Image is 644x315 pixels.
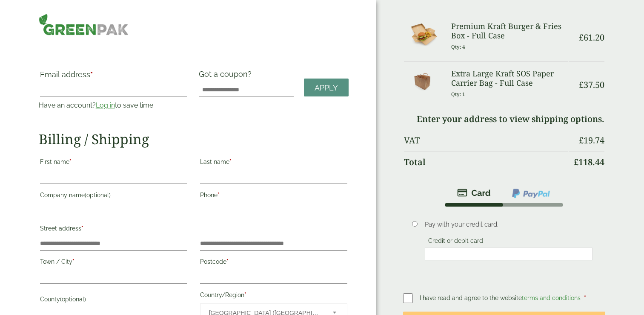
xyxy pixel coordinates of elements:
[40,293,187,308] label: County
[40,71,187,83] label: Email address
[40,222,187,237] label: Street address
[579,32,584,43] span: £
[200,256,347,270] label: Postcode
[451,44,465,50] small: Qty: 4
[229,158,232,165] abbr: required
[218,192,220,198] abbr: required
[244,292,246,298] abbr: required
[425,220,592,229] p: Pay with your credit card.
[199,70,255,83] label: Got a coupon?
[200,156,347,170] label: Last name
[451,91,465,97] small: Qty: 1
[574,156,604,168] bdi: 118.44
[90,70,93,79] abbr: required
[404,130,568,151] th: VAT
[427,250,590,258] iframe: Secure payment input frame
[404,109,605,129] td: Enter your address to view shipping options.
[425,237,487,247] label: Credit or debit card
[579,32,604,43] bdi: 61.20
[69,158,72,165] abbr: required
[457,188,491,198] img: stripe.png
[511,188,551,199] img: ppcp-gateway.png
[404,152,568,172] th: Total
[304,79,349,97] a: Apply
[579,134,584,146] span: £
[60,296,86,303] span: (optional)
[81,225,83,232] abbr: required
[574,156,578,168] span: £
[39,14,129,35] img: GreenPak Supplies
[72,258,74,265] abbr: required
[522,295,581,301] a: terms and conditions
[579,79,604,90] bdi: 37.50
[451,69,568,87] h3: Extra Large Kraft SOS Paper Carrier Bag - Full Case
[315,83,338,93] span: Apply
[579,79,584,90] span: £
[39,131,349,147] h2: Billing / Shipping
[85,192,111,198] span: (optional)
[96,101,115,109] a: Log in
[39,100,189,111] p: Have an account? to save time
[584,295,586,301] abbr: required
[420,295,582,301] span: I have read and agree to the website
[40,256,187,270] label: Town / City
[451,22,568,40] h3: Premium Kraft Burger & Fries Box - Full Case
[200,189,347,204] label: Phone
[40,189,187,204] label: Company name
[40,156,187,170] label: First name
[200,289,347,303] label: Country/Region
[579,134,604,146] bdi: 19.74
[226,258,229,265] abbr: required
